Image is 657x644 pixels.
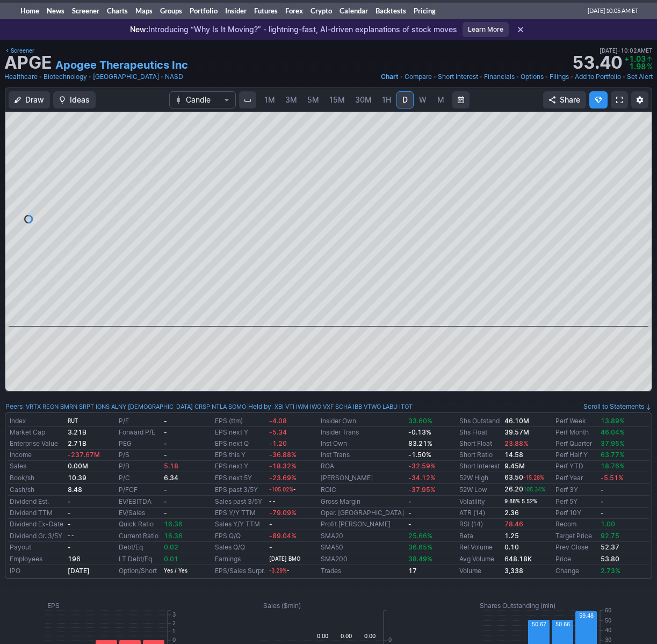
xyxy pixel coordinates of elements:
text: Shares Outstanding (mln) [480,602,555,610]
b: 53.80 [601,555,619,563]
span: 15M [329,95,345,104]
td: EPS past 3/5Y [213,484,267,496]
button: Share [543,91,586,108]
td: IPO [8,565,66,577]
td: P/E [117,415,162,427]
span: 37.95% [601,439,625,447]
b: - [164,417,167,425]
a: EPS/Sales Surpr. [215,567,265,575]
a: IONS [96,401,110,412]
a: Short Float [459,439,492,447]
span: W [419,95,427,104]
button: Range [452,91,470,108]
td: LT Debt/Eq [117,553,162,565]
td: Oper. [GEOGRAPHIC_DATA] [319,508,406,519]
span: -37.95% [408,486,436,494]
a: IWO [310,401,321,412]
small: [DATE] BMO [269,556,300,562]
td: EPS next Y [213,461,267,472]
span: 38.49% [408,555,432,563]
button: Ideas [53,91,96,108]
td: Sales past 3/5Y [213,496,267,508]
a: NASD [165,71,183,82]
a: ALNY [111,401,126,412]
b: - [164,451,167,459]
small: 9.88% 5.52% [504,498,537,504]
text: Sales ($mln) [263,602,301,610]
td: EV/EBITDA [117,496,162,508]
span: 1M [264,95,275,104]
a: ITOT [399,401,413,412]
span: • [160,71,164,82]
td: Profit [PERSON_NAME] [319,519,406,530]
span: • [570,71,574,82]
b: 52.37 [601,543,619,551]
b: 39.57M [504,428,529,436]
td: EPS Y/Y TTM [213,508,267,519]
span: -15.28% [523,475,544,481]
a: Screener [4,46,34,55]
span: Share [560,95,580,105]
a: 92.75 [601,532,619,540]
a: 1H [377,91,396,108]
b: - [269,543,272,551]
td: Shs Float [457,427,502,438]
b: 26.20 [504,485,545,493]
td: EPS Q/Q [213,530,267,542]
a: 9.45M [504,462,525,470]
span: 5.18 [164,462,178,470]
td: Perf 5Y [553,496,598,508]
td: Price [553,553,598,565]
td: EPS next Y [213,427,267,438]
td: EPS (ttm) [213,415,267,427]
span: +1.03 [624,54,646,63]
td: Quick Ratio [117,519,162,530]
b: 14.58 [504,451,523,459]
span: 25.66% [408,532,432,540]
b: - [68,497,71,505]
b: 46.10M [504,417,529,425]
a: Pricing [410,3,439,19]
td: Debt/Eq [117,542,162,553]
span: -5.34 [269,428,287,436]
a: IWM [296,401,308,412]
a: Futures [250,3,281,19]
span: 0.01 [164,555,178,563]
b: - [269,520,272,528]
img: nic2x2.gif [4,580,372,585]
span: -34.12% [408,474,436,482]
a: 15M [324,91,350,108]
a: Held by [248,402,271,410]
span: Ideas [70,95,90,105]
a: Insider [221,3,250,19]
td: Perf Half Y [553,450,598,461]
td: Perf Year [553,472,598,484]
b: - [408,497,411,505]
span: • [479,71,483,82]
span: -237.67M [68,451,100,459]
b: 63.50 [504,473,544,481]
a: 23.88% [504,439,529,447]
td: Beta [457,530,502,542]
a: Charts [103,3,132,19]
span: New: [130,25,148,34]
span: % [647,62,653,71]
td: Perf Week [553,415,598,427]
a: Backtests [372,3,410,19]
a: Earnings [215,555,241,563]
a: Learn More [463,22,509,37]
td: Dividend Est. [8,496,66,508]
td: EPS next 5Y [213,472,267,484]
span: 36.65% [408,543,432,551]
a: M [432,91,449,108]
span: -3.29% [269,568,287,574]
a: D [396,91,414,108]
span: 33.60% [408,417,432,425]
span: M [437,95,444,104]
span: • [400,71,403,82]
b: 83.21% [408,439,432,447]
a: [DEMOGRAPHIC_DATA] [128,401,193,412]
a: Biotechnology [44,71,87,82]
td: SMA50 [319,542,406,553]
